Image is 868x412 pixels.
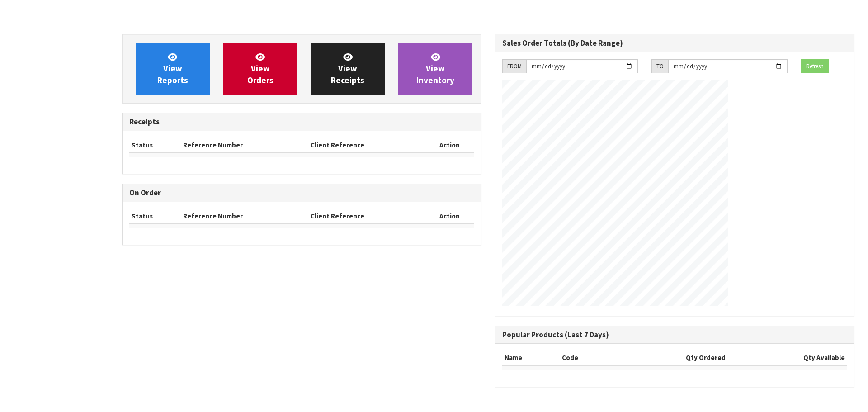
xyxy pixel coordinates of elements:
h3: Sales Order Totals (By Date Range) [502,39,847,47]
th: Qty Ordered [613,350,728,365]
h3: Popular Products (Last 7 Days) [502,331,847,339]
th: Status [129,209,181,223]
span: View Orders [247,52,274,85]
div: TO [651,59,668,74]
a: ViewOrders [223,43,297,95]
th: Qty Available [728,350,847,365]
th: Name [502,350,560,365]
th: Status [129,138,181,152]
th: Reference Number [181,138,309,152]
th: Action [425,138,474,152]
th: Reference Number [181,209,309,223]
a: ViewReceipts [311,43,385,95]
a: ViewReports [136,43,210,95]
span: View Inventory [416,52,454,85]
a: ViewInventory [398,43,472,95]
th: Code [560,350,613,365]
th: Client Reference [308,138,425,152]
h3: On Order [129,189,474,197]
span: View Reports [157,52,188,85]
th: Action [425,209,474,223]
th: Client Reference [308,209,425,223]
h3: Receipts [129,118,474,126]
div: FROM [502,59,526,74]
button: Refresh [801,59,829,74]
span: View Receipts [331,52,364,85]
